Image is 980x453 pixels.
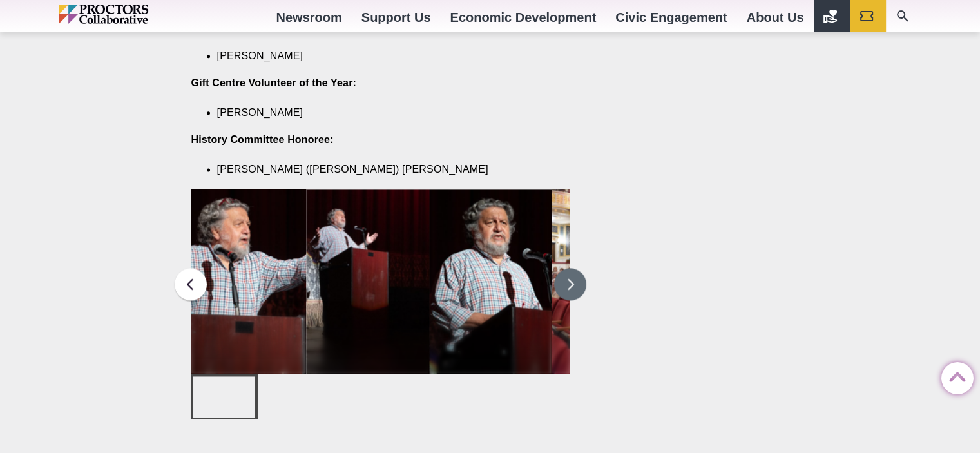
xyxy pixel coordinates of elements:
[554,268,586,300] button: Next slide
[175,268,207,300] button: Previous slide
[59,5,204,24] img: Proctors logo
[217,49,551,63] li: [PERSON_NAME]
[191,77,356,88] strong: Gift Centre Volunteer of the Year:
[191,134,334,145] strong: History Committee Honoree:
[217,106,551,120] li: [PERSON_NAME]
[941,363,967,389] a: Back to Top
[217,162,551,177] li: [PERSON_NAME] ([PERSON_NAME]) [PERSON_NAME]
